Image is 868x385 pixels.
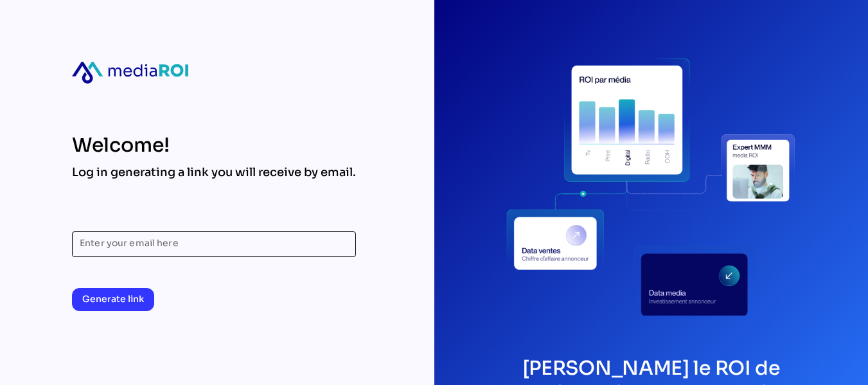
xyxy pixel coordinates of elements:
div: mediaroi [72,62,188,84]
div: Welcome! [72,134,356,157]
div: Log in generating a link you will receive by email. [72,165,356,180]
div: login [506,41,795,330]
button: Generate link [72,288,154,311]
input: Enter your email here [80,231,348,257]
span: Generate link [82,291,144,307]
